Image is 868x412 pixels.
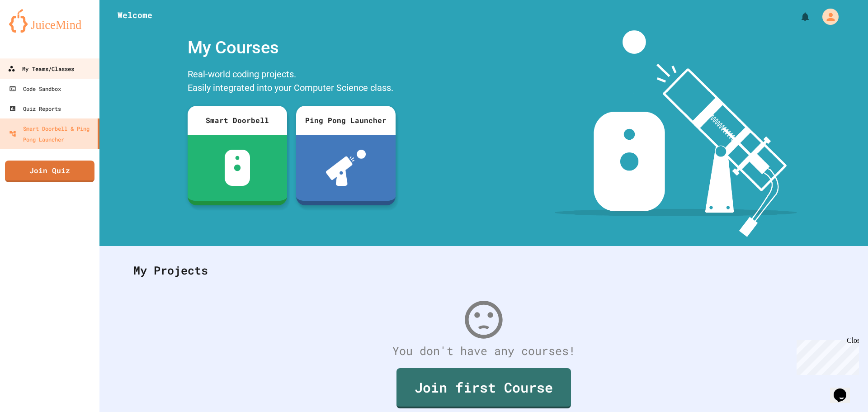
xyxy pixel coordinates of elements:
[4,4,62,57] div: Chat with us now!Close
[124,342,843,360] div: You don't have any courses!
[183,30,400,65] div: My Courses
[225,150,250,186] img: sdb-white.svg
[396,368,571,408] a: Join first Course
[124,253,843,288] div: My Projects
[8,63,74,75] div: My Teams/Classes
[9,103,61,114] div: Quiz Reports
[9,9,90,33] img: logo-orange.svg
[555,30,797,237] img: banner-image-my-projects.png
[830,376,859,403] iframe: chat widget
[326,150,366,186] img: ppl-with-ball.png
[9,123,94,145] div: Smart Doorbell & Ping Pong Launcher
[5,161,94,182] a: Join Quiz
[783,9,813,24] div: My Notifications
[9,83,61,94] div: Code Sandbox
[183,65,400,99] div: Real-world coding projects. Easily integrated into your Computer Science class.
[813,6,841,27] div: My Account
[188,106,287,135] div: Smart Doorbell
[793,336,859,375] iframe: chat widget
[296,106,396,135] div: Ping Pong Launcher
